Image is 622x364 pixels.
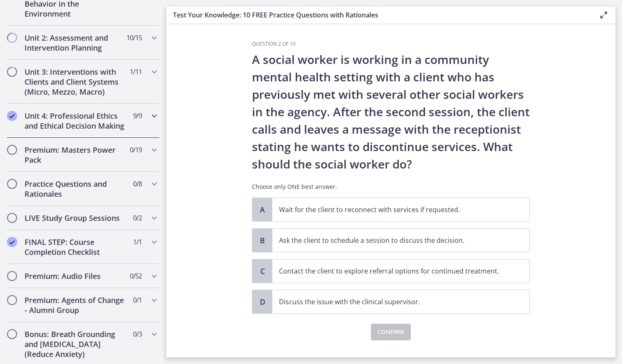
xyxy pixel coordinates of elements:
[25,213,126,223] h2: LIVE Study Group Sessions
[133,237,142,247] span: 1 / 1
[25,67,126,97] h2: Unit 3: Interventions with Clients and Client Systems (Micro, Mezzo, Macro)
[257,297,267,307] span: D
[173,10,585,20] h3: Test Your Knowledge: 10 FREE Practice Questions with Rationales
[252,183,530,191] p: Choose only ONE best answer.
[133,213,142,223] span: 0 / 2
[130,145,142,155] span: 0 / 19
[25,295,126,315] h2: Premium: Agents of Change - Alumni Group
[7,111,17,121] i: Completed
[25,271,126,281] h2: Premium: Audio Files
[126,33,142,43] span: 10 / 15
[378,327,404,337] span: Confirm
[371,324,411,340] button: Confirm
[130,67,142,77] span: 1 / 11
[279,297,506,307] p: Discuss the issue with the clinical supervisor.
[133,329,142,339] span: 0 / 3
[257,266,267,276] span: C
[25,179,126,199] h2: Practice Questions and Rationales
[279,205,506,215] p: Wait for the client to reconnect with services if requested.
[25,237,126,257] h2: FINAL STEP: Course Completion Checklist
[25,145,126,165] h2: Premium: Masters Power Pack
[279,266,506,276] p: Contact the client to explore referral options for continued treatment.
[25,33,126,53] h2: Unit 2: Assessment and Intervention Planning
[257,205,267,215] span: A
[133,111,142,121] span: 9 / 9
[252,51,530,173] p: A social worker is working in a community mental health setting with a client who has previously ...
[25,329,126,359] h2: Bonus: Breath Grounding and [MEDICAL_DATA] (Reduce Anxiety)
[279,235,506,245] p: Ask the client to schedule a session to discuss the decision.
[257,235,267,245] span: B
[130,271,142,281] span: 0 / 52
[25,111,126,131] h2: Unit 4: Professional Ethics and Ethical Decision Making
[7,237,17,247] i: Completed
[133,179,142,189] span: 0 / 8
[133,295,142,305] span: 0 / 1
[252,41,530,47] h3: Question 2 of 10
